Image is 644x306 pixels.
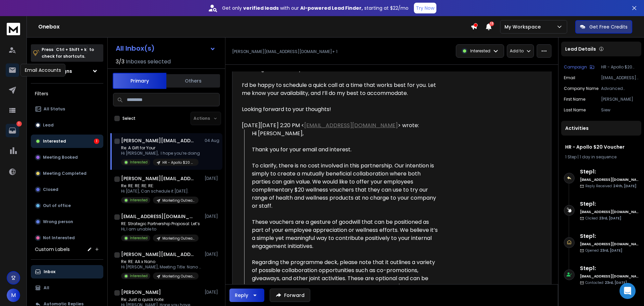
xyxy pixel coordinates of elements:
p: Meeting Booked [43,155,78,160]
p: Interested [130,273,148,278]
p: Meeting Completed [43,171,87,176]
p: Opened [585,248,622,253]
div: I’d be happy to schedule a quick call at a time that works best for you. Let me know your availab... [242,81,438,105]
h6: [EMAIL_ADDRESS][DOMAIN_NAME] [580,209,639,214]
button: Reply [229,289,264,302]
h1: [PERSON_NAME] [121,289,161,296]
p: All [44,285,49,291]
p: Interested [470,48,490,54]
button: Lead [31,118,103,132]
span: 13 [489,21,494,26]
h1: All Inbox(s) [116,45,155,52]
p: [PERSON_NAME][EMAIL_ADDRESS][DOMAIN_NAME] + 1 [232,49,337,54]
h6: [EMAIL_ADDRESS][DOMAIN_NAME] [580,274,639,279]
button: Meeting Completed [31,167,103,180]
h1: [PERSON_NAME][EMAIL_ADDRESS][DOMAIN_NAME] +1 [121,251,195,258]
span: 23rd, [DATE] [599,216,621,221]
p: Interested [43,139,66,144]
p: Advanced Substrate Technologies Pte Ltd (AST) [601,86,639,91]
p: Hi, I am unable to [121,226,200,232]
p: Re: RE: RE: RE: RE: [121,183,199,189]
p: Hi [DATE], Can schedule it [DATE]. [121,189,199,194]
p: Inbox [44,269,55,274]
span: Ctrl + Shift + k [55,46,88,53]
button: All Status [31,102,103,116]
p: Email [564,75,575,81]
p: Lead Details [565,46,596,52]
p: Marketing Outreach [162,274,195,279]
p: [EMAIL_ADDRESS][DOMAIN_NAME] [601,75,639,81]
p: RE: Strategic Partnership Proposal: Let’s [121,221,200,226]
p: Re: Just a quick note: [121,297,199,302]
div: Activities [561,121,641,136]
p: HR - Apollo $20 Voucher [601,64,639,70]
strong: verified leads [243,5,279,11]
p: Campaign [564,64,587,70]
button: Primary [113,73,166,89]
h1: [EMAIL_ADDRESS][DOMAIN_NAME] [121,213,195,220]
p: Clicked [585,216,621,221]
button: Closed [31,183,103,196]
h1: HR - Apollo $20 Voucher [565,144,637,150]
button: Others [166,73,220,88]
div: These vouchers are a gesture of goodwill that can be positioned as part of your employee apprecia... [252,218,438,258]
h3: Filters [31,89,103,98]
p: Siew [601,107,639,113]
div: Looking forward to your thoughts! [242,105,438,121]
button: M [7,289,20,302]
div: Hi [PERSON_NAME], [252,130,438,146]
button: All Inbox(s) [110,42,221,55]
p: Closed [43,187,58,192]
span: 23rd, [DATE] [605,280,627,285]
a: [EMAIL_ADDRESS][DOMAIN_NAME] [304,121,398,129]
p: Last Name [564,107,586,113]
p: All Status [44,106,65,112]
p: My Workspace [504,23,543,30]
button: Forward [270,289,310,302]
p: Lead [43,122,54,128]
div: 1 [94,139,99,144]
div: To clarify, there is no cost involved in this partnership. Our intention is simply to create a mu... [252,162,438,218]
button: Get Free Credits [575,20,632,34]
p: [DATE] [205,252,220,257]
p: Out of office [43,203,71,208]
span: 24th, [DATE] [613,184,636,189]
p: Reply Received [585,184,636,189]
p: Hi [PERSON_NAME], I hope you’re doing [121,151,200,156]
p: [DATE] [205,214,220,219]
img: logo [7,23,20,35]
p: Not Interested [43,235,75,241]
div: Reply [235,292,248,299]
p: Try Now [416,5,434,11]
p: Marketing Outreach [162,198,195,203]
span: 3 / 3 [116,58,124,66]
button: All Campaigns [31,64,103,78]
p: 1 [16,121,22,126]
button: Not Interested [31,231,103,245]
p: Get only with our starting at $22/mo [222,5,409,11]
div: | [565,154,637,160]
div: Thank you for your email and interest. [252,146,438,162]
p: Hi [PERSON_NAME], Meeting Title: Nano Singapore [121,264,202,270]
p: First Name [564,97,585,102]
h6: [EMAIL_ADDRESS][DOMAIN_NAME] [580,177,639,182]
div: [DATE][DATE] 2:20 PM < > wrote: [242,121,438,130]
p: Interested [130,198,148,203]
p: HR - Apollo $20 Voucher [162,160,195,165]
div: Open Intercom Messenger [620,283,636,299]
p: Contacted [585,280,627,285]
p: Company Name [564,86,598,91]
h3: Inboxes selected [126,58,171,66]
h6: Step 1 : [580,200,639,208]
h6: Step 1 : [580,168,639,176]
h6: Step 1 : [580,232,639,240]
p: Get Free Credits [589,23,628,30]
button: Campaign [564,64,594,70]
button: Try Now [414,3,436,13]
p: Wrong person [43,219,73,224]
h6: [EMAIL_ADDRESS][DOMAIN_NAME] [580,242,639,247]
button: All [31,281,103,295]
